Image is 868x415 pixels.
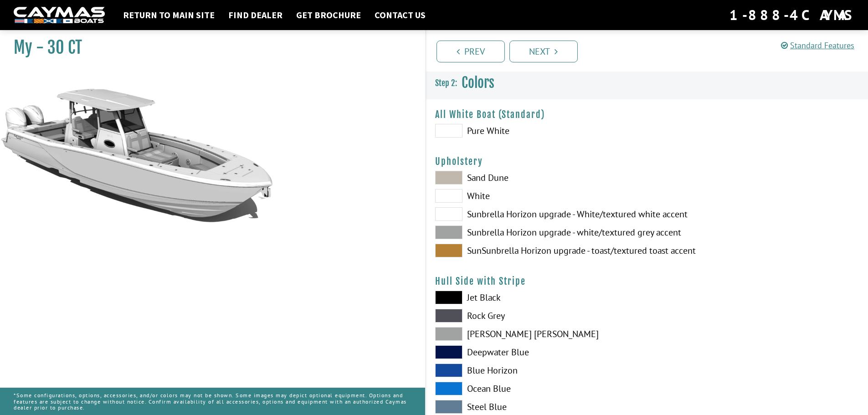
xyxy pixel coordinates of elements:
[118,9,219,21] a: Return to main site
[292,9,365,21] a: Get Brochure
[14,7,105,24] img: white-logo-c9c8dbefe5ff5ceceb0f0178aa75bf4bb51f6bca0971e226c86eb53dfe498488.png
[435,309,638,323] label: Rock Grey
[435,291,638,304] label: Jet Black
[435,189,638,203] label: White
[370,9,430,21] a: Contact Us
[435,400,638,414] label: Steel Blue
[435,109,859,120] h4: All White Boat (Standard)
[435,156,859,167] h4: Upholstery
[435,345,638,359] label: Deepwater Blue
[509,41,578,62] a: Next
[435,244,638,257] label: SunSunbrella Horizon upgrade - toast/textured toast accent
[435,225,638,239] label: Sunbrella Horizon upgrade - white/textured grey accent
[729,5,854,25] div: 1-888-4CAYMAS
[435,382,638,395] label: Ocean Blue
[435,124,638,138] label: Pure White
[435,207,638,221] label: Sunbrella Horizon upgrade - White/textured white accent
[437,41,505,62] a: Prev
[435,364,638,377] label: Blue Horizon
[224,9,287,21] a: Find Dealer
[435,171,638,184] label: Sand Dune
[14,388,411,415] p: *Some configurations, options, accessories, and/or colors may not be shown. Some images may depic...
[781,40,854,51] a: Standard Features
[14,37,402,58] h1: My - 30 CT
[435,276,859,287] h4: Hull Side with Stripe
[435,327,638,341] label: [PERSON_NAME] [PERSON_NAME]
